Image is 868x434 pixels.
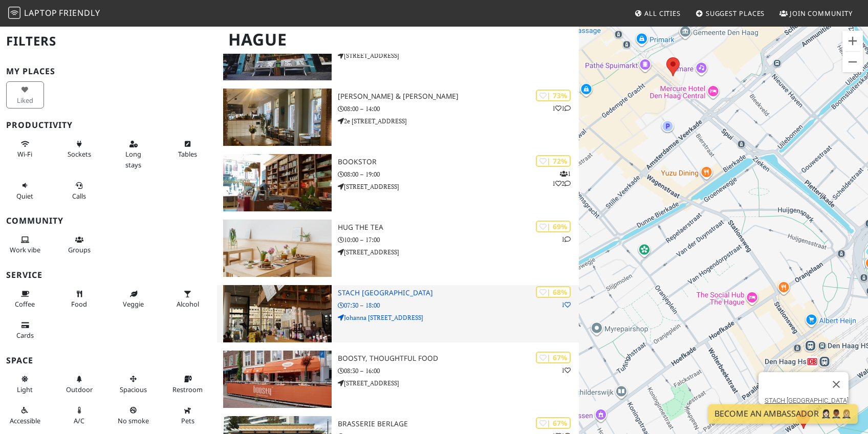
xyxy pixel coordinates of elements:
[8,5,100,23] a: LaptopFriendly LaptopFriendly
[125,149,141,169] span: Long stays
[6,286,44,313] button: Coffee
[223,351,332,408] img: Boosty, thoughtful food
[790,9,853,18] span: Join Community
[338,182,579,191] p: [STREET_ADDRESS]
[223,220,332,277] img: HUG THE TEA
[338,158,579,166] h3: Bookstor
[338,313,579,322] p: Johanna [STREET_ADDRESS]
[123,299,144,309] span: Veggie
[169,286,207,313] button: Alcohol
[115,402,153,429] button: No smoke
[115,371,153,398] button: Spacious
[217,285,579,342] a: STACH Den Haag | 68% 1 STACH [GEOGRAPHIC_DATA] 07:30 – 18:00 Johanna [STREET_ADDRESS]
[6,371,44,398] button: Light
[60,136,98,163] button: Sockets
[169,136,207,163] button: Tables
[338,92,579,101] h3: [PERSON_NAME] & [PERSON_NAME]
[552,169,571,188] p: 1 1 2
[217,89,579,146] a: Michel Boulangerie & Patisserie | 73% 11 [PERSON_NAME] & [PERSON_NAME] 08:00 – 14:00 2e [STREET_A...
[217,220,579,277] a: HUG THE TEA | 69% 1 HUG THE TEA 10:00 – 17:00 [STREET_ADDRESS]
[6,120,211,130] h3: Productivity
[6,216,211,226] h3: Community
[561,234,571,244] p: 1
[10,416,40,425] span: Accessible
[181,416,194,425] span: Pet friendly
[178,149,197,159] span: Work-friendly tables
[17,149,32,159] span: Stable Wi-Fi
[17,385,33,394] span: Natural light
[338,223,579,232] h3: HUG THE TEA
[6,317,44,344] button: Cards
[71,299,87,309] span: Food
[60,402,98,429] button: A/C
[630,4,685,23] a: All Cities
[338,354,579,363] h3: Boosty, thoughtful food
[6,402,44,429] button: Accessible
[6,67,211,76] h3: My Places
[536,90,571,101] div: | 73%
[536,286,571,298] div: | 68%
[338,378,579,388] p: [STREET_ADDRESS]
[842,52,863,72] button: Zoom indietro
[60,286,98,313] button: Food
[338,366,579,376] p: 08:30 – 16:00
[824,372,849,397] button: Chiudi
[338,247,579,257] p: [STREET_ADDRESS]
[338,116,579,126] p: 2e [STREET_ADDRESS]
[68,245,91,254] span: Group tables
[118,416,149,425] span: Smoke free
[72,191,86,201] span: Video/audio calls
[691,4,769,23] a: Suggest Places
[115,136,153,173] button: Long stays
[60,177,98,204] button: Calls
[16,191,33,201] span: Quiet
[6,26,211,57] h2: Filters
[59,7,100,18] span: Friendly
[74,416,84,425] span: Air conditioned
[220,26,577,54] h1: Hague
[177,299,199,309] span: Alcohol
[338,235,579,245] p: 10:00 – 17:00
[24,7,57,18] span: Laptop
[217,154,579,211] a: Bookstor | 72% 112 Bookstor 08:00 – 19:00 [STREET_ADDRESS]
[561,300,571,310] p: 1
[338,289,579,297] h3: STACH [GEOGRAPHIC_DATA]
[10,245,40,254] span: People working
[536,352,571,363] div: | 67%
[223,285,332,342] img: STACH Den Haag
[68,149,91,159] span: Power sockets
[706,9,765,18] span: Suggest Places
[536,417,571,429] div: | 67%
[217,351,579,408] a: Boosty, thoughtful food | 67% 1 Boosty, thoughtful food 08:30 – 16:00 [STREET_ADDRESS]
[552,103,571,113] p: 1 1
[6,177,44,204] button: Quiet
[6,136,44,163] button: Wi-Fi
[169,371,207,398] button: Restroom
[338,169,579,179] p: 08:00 – 19:00
[223,154,332,211] img: Bookstor
[6,270,211,280] h3: Service
[338,104,579,114] p: 08:00 – 14:00
[66,385,93,394] span: Outdoor area
[15,299,35,309] span: Coffee
[644,9,681,18] span: All Cities
[60,371,98,398] button: Outdoor
[6,356,211,365] h3: Space
[60,231,98,258] button: Groups
[338,420,579,428] h3: Brasserie Berlage
[115,286,153,313] button: Veggie
[536,155,571,167] div: | 72%
[338,300,579,310] p: 07:30 – 18:00
[765,397,849,404] a: STACH [GEOGRAPHIC_DATA]
[120,385,147,394] span: Spacious
[708,404,858,424] a: Become an Ambassador 🤵🏻‍♀️🤵🏾‍♂️🤵🏼‍♀️
[172,385,203,394] span: Restroom
[842,31,863,51] button: Zoom avanti
[169,402,207,429] button: Pets
[536,221,571,232] div: | 69%
[6,231,44,258] button: Work vibe
[223,89,332,146] img: Michel Boulangerie & Patisserie
[8,7,20,19] img: LaptopFriendly
[561,365,571,375] p: 1
[16,331,34,340] span: Credit cards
